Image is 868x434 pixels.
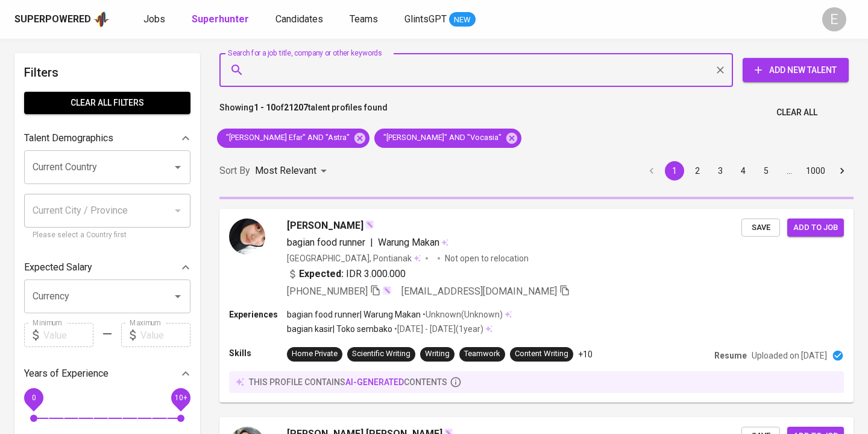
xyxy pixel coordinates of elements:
button: Go to page 4 [734,161,753,180]
p: Most Relevant [255,164,316,178]
p: • [DATE] - [DATE] ( 1 year ) [392,323,483,335]
div: Scientific Writing [352,348,410,360]
p: Talent Demographics [24,131,113,145]
b: 1 - 10 [254,103,275,112]
a: GlintsGPT NEW [404,12,476,27]
h6: Filters [24,63,190,82]
p: Skills [229,347,287,359]
a: Superpoweredapp logo [14,10,110,28]
button: Open [169,288,186,305]
p: • Unknown ( Unknown ) [421,308,503,321]
input: Value [140,323,190,347]
button: Go to next page [832,161,852,180]
button: Add New Talent [743,58,849,82]
span: | [370,235,373,250]
p: Please select a Country first [33,229,182,241]
p: +10 [578,348,593,360]
div: Most Relevant [255,160,331,182]
span: [EMAIL_ADDRESS][DOMAIN_NAME] [401,286,557,297]
input: Value [43,323,93,347]
span: AI-generated [345,377,404,387]
a: Candidates [275,12,325,27]
button: Save [741,219,780,237]
div: Superpowered [14,13,91,27]
span: 0 [31,394,36,402]
span: Add to job [793,221,838,235]
button: Go to page 3 [711,161,730,180]
span: 10+ [174,394,187,402]
span: Clear All filters [34,95,181,110]
span: Clear All [776,105,817,120]
button: Clear All filters [24,92,190,114]
p: Uploaded on [DATE] [752,349,827,362]
span: "[PERSON_NAME] Efar" AND "Astra" [217,132,357,144]
div: E [822,7,846,31]
p: bagian food runner | Warung Makan [287,308,421,321]
b: Expected: [299,267,344,281]
button: Add to job [787,219,844,237]
p: this profile contains contents [249,376,447,388]
p: Years of Experience [24,366,108,381]
span: Teams [350,13,378,25]
a: [PERSON_NAME]bagian food runner|Warung Makan[GEOGRAPHIC_DATA], PontianakNot open to relocationExp... [219,209,854,403]
p: Expected Salary [24,260,92,275]
p: Experiences [229,308,287,321]
div: "[PERSON_NAME] Efar" AND "Astra" [217,129,370,148]
span: bagian food runner [287,237,365,248]
nav: pagination navigation [640,161,854,180]
a: Jobs [143,12,168,27]
span: Candidates [275,13,323,25]
b: Superhunter [192,13,249,25]
button: Go to page 2 [688,161,707,180]
span: "[PERSON_NAME]" AND "Vocasia" [374,132,509,144]
div: IDR 3.000.000 [287,267,406,281]
div: … [779,165,799,177]
button: page 1 [665,161,684,180]
div: [GEOGRAPHIC_DATA], Pontianak [287,252,421,264]
span: NEW [449,14,476,26]
div: Content Writing [515,348,568,360]
span: Jobs [143,13,165,25]
img: app logo [93,10,110,28]
div: Talent Demographics [24,126,190,150]
button: Go to page 5 [756,161,776,180]
div: "[PERSON_NAME]" AND "Vocasia" [374,129,521,148]
div: Teamwork [464,348,500,360]
div: Years of Experience [24,362,190,386]
div: Home Private [292,348,338,360]
div: Writing [425,348,450,360]
span: [PERSON_NAME] [287,219,363,233]
p: Showing of talent profiles found [219,101,388,124]
button: Go to page 1000 [802,161,829,180]
button: Clear All [772,101,822,124]
button: Clear [712,62,729,78]
b: 21207 [284,103,308,112]
img: b7724d957cfb26aad4e2f373efe0ec65.jpg [229,219,265,255]
div: Expected Salary [24,255,190,279]
button: Open [169,159,186,176]
p: bagian kasir | Toko sembako [287,323,392,335]
img: magic_wand.svg [365,220,374,229]
p: Sort By [219,164,250,178]
a: Superhunter [192,12,251,27]
span: Add New Talent [752,63,839,78]
span: [PHONE_NUMBER] [287,286,368,297]
span: GlintsGPT [404,13,447,25]
span: Save [747,221,774,235]
p: Resume [714,349,747,362]
a: Teams [350,12,380,27]
img: magic_wand.svg [382,286,392,295]
p: Not open to relocation [445,252,529,264]
span: Warung Makan [378,237,439,248]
